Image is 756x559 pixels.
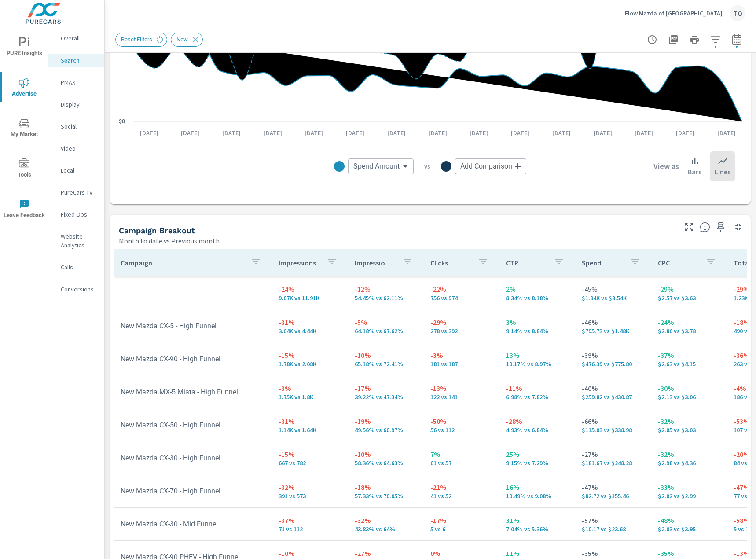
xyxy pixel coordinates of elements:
[506,327,568,335] p: 9.14% vs 8.84%
[355,548,416,559] p: -27%
[670,129,701,137] p: [DATE]
[3,37,45,59] span: PURE Insights
[355,284,416,294] p: -12%
[430,460,492,467] p: 61 vs 57
[506,360,568,368] p: 10.17% vs 8.97%
[279,327,340,335] p: 3.04K vs 4.44K
[506,526,568,533] p: 7.04% vs 5.36%
[340,129,371,137] p: [DATE]
[61,263,97,272] p: Calls
[664,31,682,48] button: "Export Report to PDF"
[506,482,568,493] p: 16%
[582,482,643,493] p: -47%
[3,158,45,180] span: Tools
[61,166,97,175] p: Local
[48,230,104,252] div: Website Analytics
[355,416,416,427] p: -19%
[355,427,416,434] p: 49.56% vs 60.97%
[61,34,97,43] p: Overall
[430,482,492,493] p: -21%
[506,317,568,327] p: 3%
[355,493,416,500] p: 57.33% vs 70.05%
[48,98,104,111] div: Display
[353,162,400,171] span: Spend Amount
[119,118,125,125] text: $0
[355,258,395,267] p: Impression Share
[546,129,577,137] p: [DATE]
[430,317,492,327] p: -29%
[61,285,97,294] p: Conversions
[686,31,703,48] button: Print Report
[279,317,340,327] p: -31%
[355,350,416,360] p: -10%
[48,261,104,274] div: Calls
[582,350,643,360] p: -39%
[506,294,568,302] p: 8.34% vs 8.18%
[653,162,679,171] h6: View as
[48,186,104,199] div: PureCars TV
[582,317,643,327] p: -46%
[688,166,701,177] p: Bars
[658,427,719,434] p: $2.05 vs $3.03
[114,447,272,469] td: New Mazda CX-30 - High Funnel
[460,162,512,171] span: Add Comparison
[119,47,128,53] text: $99
[279,284,340,294] p: -24%
[707,31,724,48] button: Apply Filters
[628,129,659,137] p: [DATE]
[658,284,719,294] p: -29%
[355,482,416,493] p: -18%
[587,129,618,137] p: [DATE]
[658,548,719,559] p: -35%
[298,129,329,137] p: [DATE]
[658,460,719,467] p: $2.98 vs $4.36
[582,548,643,559] p: -35%
[355,383,416,394] p: -17%
[430,383,492,394] p: -13%
[430,427,492,434] p: 56 vs 112
[582,515,643,526] p: -57%
[48,54,104,67] div: Search
[582,460,643,467] p: $181.67 vs $248.28
[506,416,568,427] p: -28%
[658,394,719,401] p: $2.13 vs $3.06
[658,258,698,267] p: CPC
[114,315,272,337] td: New Mazda CX-5 - High Funnel
[48,283,104,296] div: Conversions
[506,394,568,401] p: 6.98% vs 7.82%
[48,142,104,155] div: Video
[714,220,728,234] span: Save this to your personalized report
[0,26,48,229] div: nav menu
[506,284,568,294] p: 2%
[61,210,97,219] p: Fixed Ops
[430,526,492,533] p: 5 vs 6
[506,515,568,526] p: 31%
[61,232,97,250] p: Website Analytics
[279,460,340,467] p: 667 vs 782
[61,122,97,131] p: Social
[658,416,719,427] p: -32%
[430,327,492,335] p: 278 vs 392
[134,129,165,137] p: [DATE]
[658,317,719,327] p: -24%
[216,129,247,137] p: [DATE]
[582,526,643,533] p: $10.17 vs $23.68
[355,294,416,302] p: 54.45% vs 62.11%
[505,129,536,137] p: [DATE]
[279,493,340,500] p: 391 vs 573
[582,360,643,368] p: $476.39 vs $775.80
[430,360,492,368] p: 181 vs 187
[48,164,104,177] div: Local
[61,144,97,153] p: Video
[279,383,340,394] p: -3%
[658,327,719,335] p: $2.86 vs $3.78
[582,394,643,401] p: $259.82 vs $430.87
[700,222,710,232] span: This is a summary of Search performance results by campaign. Each column can be sorted.
[3,118,45,140] span: My Market
[114,480,272,502] td: New Mazda CX-70 - High Funnel
[355,460,416,467] p: 58.36% vs 64.63%
[279,416,340,427] p: -31%
[279,427,340,434] p: 1,136 vs 1,637
[582,294,643,302] p: $1,941.90 vs $3,538.87
[114,381,272,403] td: New Mazda MX-5 Miata - High Funnel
